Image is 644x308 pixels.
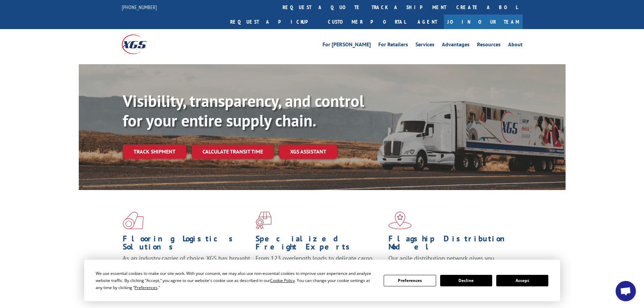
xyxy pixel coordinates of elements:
[388,254,513,270] span: Our agile distribution network gives you nationwide inventory management on demand.
[256,212,271,229] img: xgs-icon-focused-on-flooring-red
[270,278,295,283] span: Cookie Policy
[442,42,470,49] a: Advantages
[96,270,376,291] div: We use essential cookies to make our site work. With your consent, we may also use non-essential ...
[411,15,444,29] a: Agent
[444,15,523,29] a: Join Our Team
[323,15,411,29] a: Customer Portal
[440,275,492,286] button: Decline
[378,42,408,49] a: For Retailers
[388,235,516,254] h1: Flagship Distribution Model
[279,144,337,159] a: XGS ASSISTANT
[135,285,158,290] span: Preferences
[508,42,523,49] a: About
[616,281,636,301] a: Open chat
[477,42,501,49] a: Resources
[225,15,323,29] a: Request a pickup
[384,275,436,286] button: Preferences
[123,144,186,159] a: Track shipment
[192,144,274,159] a: Calculate transit time
[256,254,383,284] p: From 123 overlength loads to delicate cargo, our experienced staff knows the best way to move you...
[496,275,548,286] button: Accept
[388,212,412,229] img: xgs-icon-flagship-distribution-model-red
[123,254,250,278] span: As an industry carrier of choice, XGS has brought innovation and dedication to flooring logistics...
[123,212,144,229] img: xgs-icon-total-supply-chain-intelligence-red
[123,235,251,254] h1: Flooring Logistics Solutions
[84,260,560,301] div: Cookie Consent Prompt
[122,4,157,10] a: [PHONE_NUMBER]
[323,42,371,49] a: For [PERSON_NAME]
[256,235,383,254] h1: Specialized Freight Experts
[123,90,364,131] b: Visibility, transparency, and control for your entire supply chain.
[415,42,434,49] a: Services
